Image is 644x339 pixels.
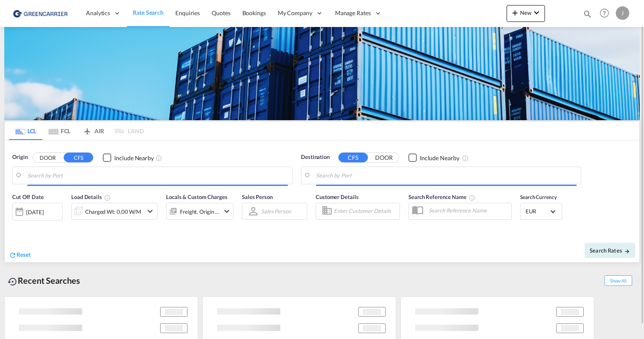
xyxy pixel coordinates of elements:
span: Search Currency [520,194,557,200]
md-checkbox: Checkbox No Ink [408,153,459,162]
md-icon: icon-backup-restore [8,277,18,287]
div: Charged Wt: 0,00 W/Micon-chevron-down [71,203,158,220]
span: Reset [16,251,31,258]
span: Rate Search [133,9,164,16]
md-icon: Unchecked: Ignores neighbouring ports when fetching rates.Checked : Includes neighbouring ports w... [156,155,162,161]
span: Quotes [212,9,230,16]
input: Search Reference Name [424,204,511,217]
span: Help [597,6,612,20]
span: Analytics [86,9,110,17]
md-icon: Chargeable Weight [104,194,111,201]
button: CFS [338,153,368,162]
md-tab-item: FCL [43,121,76,140]
input: Enter Customer Details [334,205,397,218]
div: icon-magnify [583,9,592,22]
md-tab-item: AIR [76,121,110,140]
md-tab-item: LCL [9,121,43,140]
span: Search Rates [590,247,630,254]
button: CFS [64,153,93,162]
img: GreenCarrierFCL_LCL.png [4,27,640,120]
div: J [616,6,629,20]
md-icon: icon-magnify [583,9,592,19]
span: Manage Rates [335,9,371,17]
button: DOOR [369,153,399,163]
div: [DATE] [12,203,63,221]
md-icon: icon-airplane [82,126,92,132]
span: EUR [526,207,549,215]
div: Charged Wt: 0,00 W/M [85,206,141,218]
md-icon: Your search will be saved by the below given name [469,194,475,201]
span: Show All [604,275,632,286]
span: Customer Details [316,194,358,200]
span: New [510,9,542,16]
div: Include Nearby [420,154,459,162]
md-select: Select Currency: € EUREuro [525,205,558,218]
md-icon: icon-chevron-down [145,206,155,216]
div: [DATE] [26,208,43,216]
md-icon: icon-refresh [9,251,16,259]
span: Load Details [71,194,111,200]
span: My Company [278,9,312,17]
md-icon: icon-plus 400-fg [510,8,520,18]
input: Search by Port [316,169,577,182]
input: Search by Port [27,169,288,182]
md-icon: Unchecked: Ignores neighbouring ports when fetching rates.Checked : Includes neighbouring ports w... [462,155,469,161]
span: Sales Person [242,194,273,200]
div: icon-refreshReset [9,250,31,260]
md-icon: icon-chevron-down [531,8,542,18]
div: Include Nearby [114,154,154,162]
span: Bookings [242,9,266,16]
span: Origin [12,153,27,161]
button: Search Ratesicon-arrow-right [585,243,635,258]
span: Cut Off Date [12,194,44,200]
div: Origin DOOR CFS Checkbox No InkUnchecked: Ignores neighbouring ports when fetching rates.Checked ... [5,140,639,262]
md-pagination-wrapper: Use the left and right arrow keys to navigate between tabs [9,121,144,140]
md-icon: icon-chevron-down [222,206,232,216]
span: Destination [301,153,330,161]
span: Locals & Custom Charges [166,194,228,200]
button: icon-plus 400-fgNewicon-chevron-down [507,5,545,22]
div: Help [597,6,616,21]
md-datepicker: Select [12,220,19,231]
span: Enquiries [175,9,200,16]
md-select: Sales Person [260,205,292,217]
span: Search Reference Name [408,194,475,200]
img: 1378a7308afe11ef83610d9e779c6b34.png [13,4,70,23]
md-checkbox: Checkbox No Ink [103,153,154,162]
md-icon: icon-arrow-right [624,248,630,254]
button: DOOR [33,153,62,163]
div: Freight Origin Destinationicon-chevron-down [166,203,233,220]
div: Recent Searches [4,271,83,290]
div: Freight Origin Destination [180,206,220,218]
